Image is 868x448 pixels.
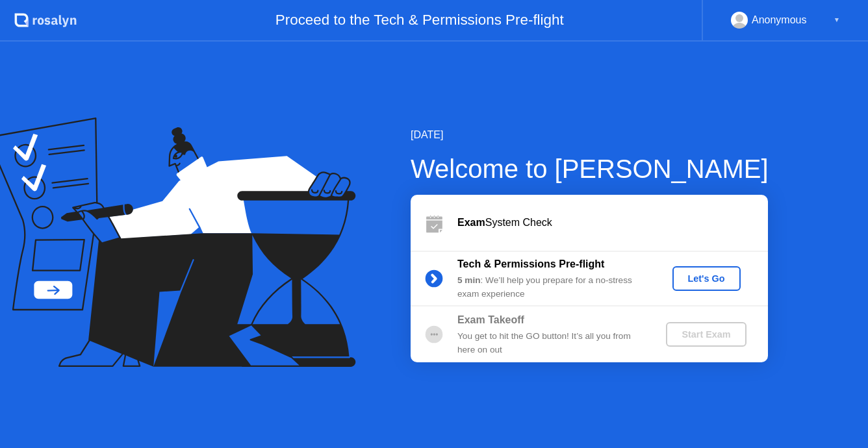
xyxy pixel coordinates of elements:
button: Start Exam [666,322,746,347]
b: Exam [457,217,485,228]
div: : We’ll help you prepare for a no-stress exam experience [457,274,645,301]
b: 5 min [457,275,481,285]
div: System Check [457,215,768,230]
div: Start Exam [671,329,741,340]
b: Tech & Permissions Pre-flight [457,258,604,269]
div: You get to hit the GO button! It’s all you from here on out [457,330,645,356]
button: Let's Go [672,266,741,291]
b: Exam Takeoff [457,314,524,325]
div: Anonymous [752,12,807,29]
div: [DATE] [411,127,769,143]
div: Welcome to [PERSON_NAME] [411,149,769,188]
div: ▼ [834,12,840,29]
div: Let's Go [678,273,735,284]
